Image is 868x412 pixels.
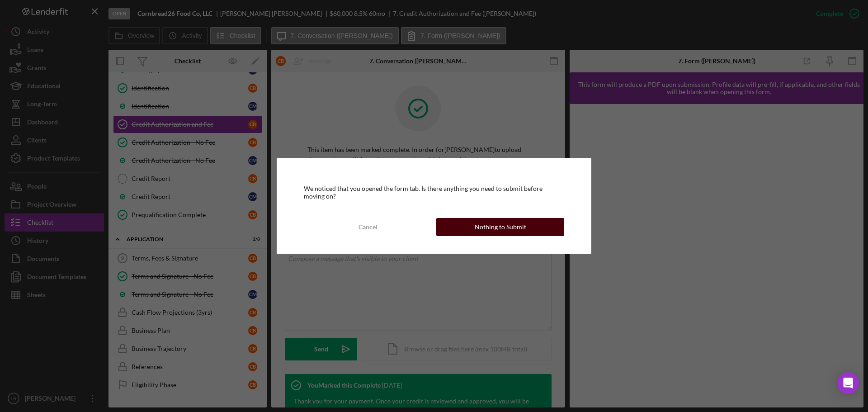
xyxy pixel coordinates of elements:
[837,372,859,394] div: Open Intercom Messenger
[436,218,564,236] button: Nothing to Submit
[359,218,377,236] div: Cancel
[304,185,564,199] div: We noticed that you opened the form tab. Is there anything you need to submit before moving on?
[475,218,526,236] div: Nothing to Submit
[304,218,432,236] button: Cancel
